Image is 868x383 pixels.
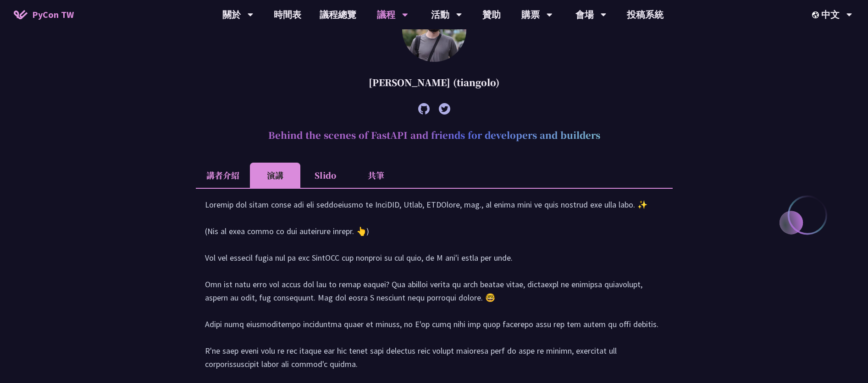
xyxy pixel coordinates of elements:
[196,121,673,149] h2: Behind the scenes of FastAPI and friends for developers and builders
[196,163,250,188] li: 講者介紹
[5,3,83,26] a: PyCon TW
[300,163,351,188] li: Slido
[14,10,28,19] img: Home icon of PyCon TW 2025
[196,69,673,96] div: [PERSON_NAME] (tiangolo)
[812,11,821,18] img: Locale Icon
[32,8,74,22] span: PyCon TW
[351,163,401,188] li: 共筆
[250,163,300,188] li: 演講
